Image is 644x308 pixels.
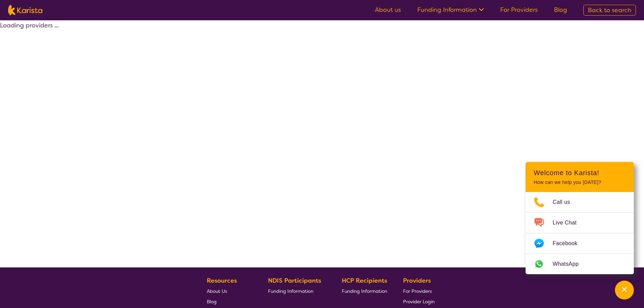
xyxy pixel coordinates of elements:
[342,286,387,296] a: Funding Information
[534,169,626,177] h2: Welcome to Karista!
[403,296,435,307] a: Provider Login
[583,5,636,16] a: Back to search
[8,5,42,15] img: Karista logo
[207,296,252,307] a: Blog
[500,6,538,14] a: For Providers
[553,259,587,269] span: WhatsApp
[553,218,585,228] span: Live Chat
[403,288,432,294] span: For Providers
[615,281,634,300] button: Channel Menu
[207,288,227,294] span: About Us
[553,238,585,248] span: Facebook
[403,277,431,285] b: Providers
[403,299,435,305] span: Provider Login
[534,180,626,185] p: How can we help you [DATE]?
[375,6,401,14] a: About us
[526,254,634,274] a: Web link opens in a new tab.
[342,277,387,285] b: HCP Recipients
[268,288,313,294] span: Funding Information
[207,277,237,285] b: Resources
[207,286,252,296] a: About Us
[207,299,217,305] span: Blog
[526,192,634,274] ul: Choose channel
[417,6,484,14] a: Funding Information
[553,197,578,207] span: Call us
[268,286,326,296] a: Funding Information
[588,6,631,14] span: Back to search
[526,192,634,212] a: Call 0485972676 via 3CX
[342,288,387,294] span: Funding Information
[403,286,435,296] a: For Providers
[268,277,321,285] b: NDIS Participants
[526,162,634,274] div: Channel Menu
[554,6,567,14] a: Blog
